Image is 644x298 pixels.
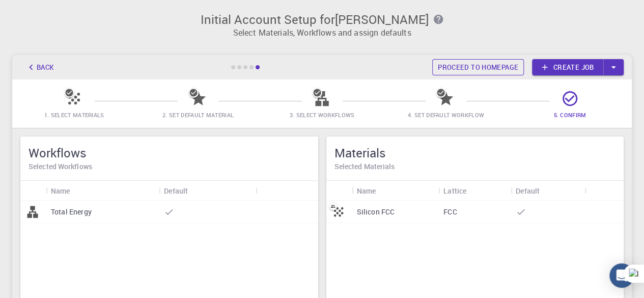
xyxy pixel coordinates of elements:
div: Name [46,181,159,201]
button: Sort [376,182,392,199]
div: Lattice [443,181,466,201]
div: Default [516,181,540,201]
a: Proceed to homepage [432,59,524,75]
div: Default [511,181,584,201]
div: Name [357,181,376,201]
div: Default [164,181,188,201]
h6: Selected Materials [334,161,616,172]
h5: Materials [334,145,616,161]
button: Sort [188,182,204,199]
h5: Workflows [29,145,310,161]
div: Open Intercom Messenger [609,263,634,288]
button: Back [20,59,59,75]
div: Icon [20,181,46,201]
button: Sort [466,182,483,199]
p: Total Energy [51,207,92,217]
span: 4. Set Default Workflow [408,111,484,119]
button: Sort [540,182,556,199]
span: 1. Select Materials [44,111,104,119]
div: Lattice [438,181,511,201]
span: 3. Select Workflows [290,111,355,119]
div: Name [352,181,439,201]
a: Create job [532,59,603,75]
span: Support [20,7,57,16]
span: 5. Confirm [553,111,586,119]
div: Icon [326,181,352,201]
h6: Selected Workflows [29,161,310,172]
p: Select Materials, Workflows and assign defaults [18,26,626,39]
h3: Initial Account Setup for [PERSON_NAME] [18,12,626,26]
div: Default [159,181,256,201]
p: FCC [443,207,457,217]
p: Silicon FCC [357,207,395,217]
div: Name [51,181,70,201]
button: Sort [70,182,87,199]
span: 2. Set Default Material [162,111,234,119]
